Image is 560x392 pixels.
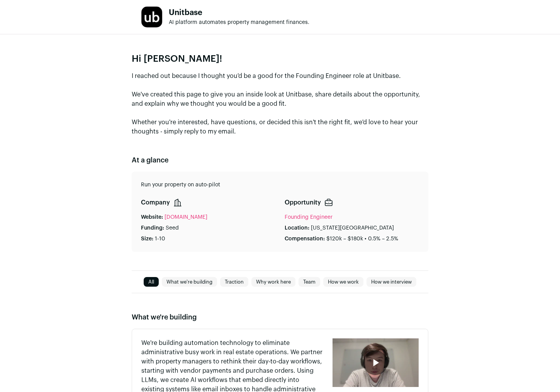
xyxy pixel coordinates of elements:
[285,198,321,207] p: Opportunity
[367,277,416,287] a: How we interview
[144,277,159,287] a: All
[169,20,309,25] span: AI platform automates property management finances.
[285,224,309,232] p: Location:
[299,277,320,287] a: Team
[162,277,217,287] a: What we're building
[166,224,179,232] p: Seed
[285,235,325,243] p: Compensation:
[220,277,248,287] a: Traction
[132,53,428,65] p: Hi [PERSON_NAME]!
[132,312,428,323] h2: What we're building
[165,213,207,221] a: [DOMAIN_NAME]
[155,235,165,243] p: 1-10
[132,155,428,166] h2: At a glance
[141,235,153,243] p: Size:
[141,198,170,207] p: Company
[326,235,398,243] p: $120k – $180k • 0.5% – 2.5%
[141,213,163,221] p: Website:
[169,9,309,17] h1: Unitbase
[132,71,428,136] p: I reached out because I thought you'd be a good for the Founding Engineer role at Unitbase. We've...
[311,224,394,232] p: [US_STATE][GEOGRAPHIC_DATA]
[285,215,333,220] a: Founding Engineer
[323,277,363,287] a: How we work
[251,277,295,287] a: Why work here
[141,7,162,27] img: 180d8d1040b0dd663c9337dc679c1304ca7ec8217767d6a0a724e31ff9c1dc78.jpg
[141,224,164,232] p: Funding:
[141,181,419,189] p: Run your property on auto-pilot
